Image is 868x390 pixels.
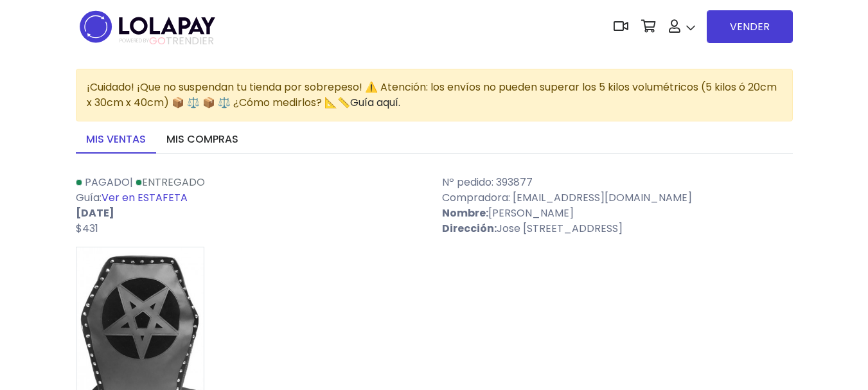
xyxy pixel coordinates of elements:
[68,175,434,236] div: | Guía:
[120,37,149,44] span: POWERED BY
[707,10,793,43] a: VENDER
[76,127,156,154] a: Mis ventas
[442,221,793,236] p: Jose [STREET_ADDRESS]
[442,175,793,190] p: Nº pedido: 393877
[156,127,249,154] a: Mis compras
[87,80,777,110] span: ¡Cuidado! ¡Que no suspendan tu tienda por sobrepeso! ⚠️ Atención: los envíos no pueden superar lo...
[350,95,400,110] a: Guía aquí.
[149,33,166,48] span: GO
[442,190,793,206] p: Compradora: [EMAIL_ADDRESS][DOMAIN_NAME]
[85,175,130,190] span: Pagado
[442,221,497,236] strong: Dirección:
[442,206,793,221] p: [PERSON_NAME]
[120,35,214,47] span: TRENDIER
[76,6,219,47] img: logo
[136,175,205,190] a: Entregado
[76,221,98,236] span: $431
[442,206,488,220] strong: Nombre:
[102,190,188,205] a: Ver en ESTAFETA
[76,206,427,221] p: [DATE]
